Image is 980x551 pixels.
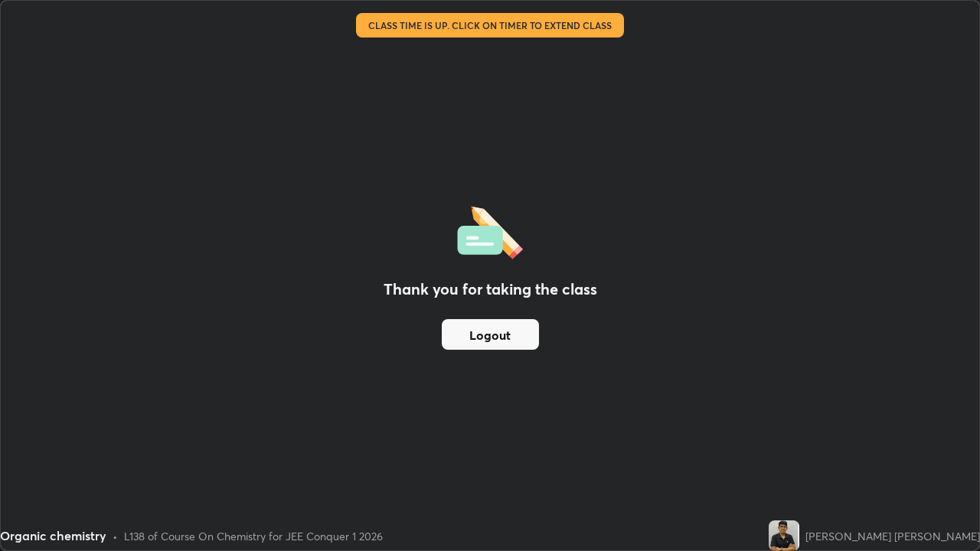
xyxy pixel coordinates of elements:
div: L138 of Course On Chemistry for JEE Conquer 1 2026 [124,528,383,544]
button: Logout [442,319,539,350]
div: [PERSON_NAME] [PERSON_NAME] [805,528,980,544]
img: 92fd1ea14f5f4a1785496d022c14c22f.png [769,520,799,551]
div: • [113,528,118,544]
img: offlineFeedback.1438e8b3.svg [457,201,523,259]
h2: Thank you for taking the class [384,278,597,301]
